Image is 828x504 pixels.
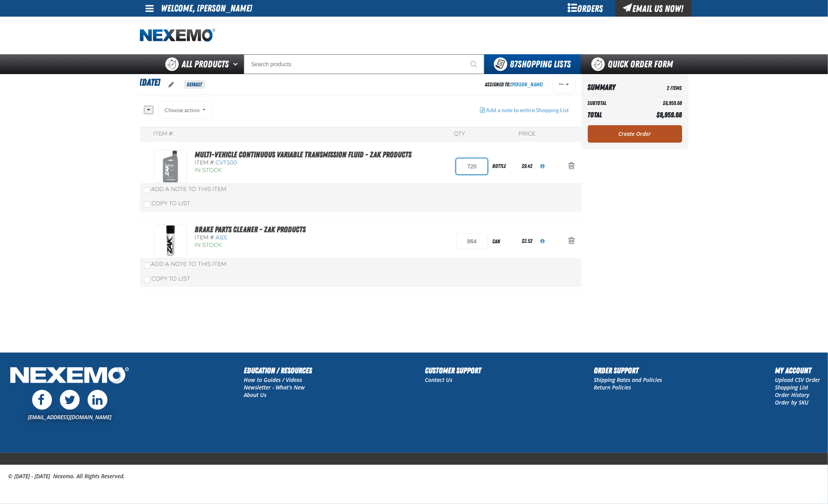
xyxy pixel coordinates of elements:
a: Newsletter - What's New [244,384,305,391]
a: [PERSON_NAME] [511,81,543,88]
span: [DATE] [140,77,161,88]
a: Return Policies [594,384,631,391]
button: You have 87 Shopping Lists. Open to view details [484,54,581,74]
div: Price [519,130,536,138]
input: Product Quantity [456,158,488,174]
h2: Education / Resources [244,365,312,376]
a: How to Guides / Videos [244,376,302,384]
img: Nexemo logo [140,29,215,42]
td: $8,959.68 [637,98,682,109]
div: Item #: [195,159,412,167]
input: Add a Note to This Item [144,187,150,193]
a: Quick Order Form [581,54,688,74]
div: Item #: [154,130,175,138]
h2: Order Support [594,365,662,376]
span: Default [184,80,205,89]
span: A101 [216,234,228,241]
button: View All Prices for A101 [534,233,551,250]
a: Home [140,29,215,42]
th: Summary [588,80,637,94]
div: Item #: [195,234,344,242]
span: $8,959.68 [657,111,682,119]
label: Copy To List [144,275,191,282]
a: Contact Us [425,376,452,384]
span: CVT500 [216,159,237,166]
button: Open All Products pages [231,54,244,74]
span: Add a Note to This Item [151,186,227,193]
button: Add a note to entire Shopping List [474,101,576,119]
h2: Customer Support [425,365,481,376]
input: Add a Note to This Item [144,262,150,269]
label: Copy To List [144,200,191,207]
input: Product Quantity [456,233,488,249]
img: Nexemo Logo [8,365,131,388]
div: In Stock [195,242,344,249]
div: bottle [488,157,520,175]
td: 2 Items [637,80,682,94]
a: Upload CSV Order [775,376,820,384]
h2: My Account [775,365,820,376]
a: Create Order [588,125,682,143]
button: Actions of 8.17.25 [553,76,576,93]
a: Shopping List [775,384,808,391]
a: Multi-Vehicle Continuous Variable Transmission Fluid - ZAK Products [195,150,412,159]
button: oro.shoppinglist.label.edit.tooltip [163,76,181,94]
input: Search [244,54,484,74]
div: In Stock [195,167,412,174]
span: Shopping Lists [510,59,571,70]
span: $9.42 [522,163,532,169]
th: Subtotal [588,98,637,109]
input: Copy To List [144,277,150,283]
input: Copy To List [144,201,150,208]
a: Shipping Rates and Policies [594,376,662,384]
strong: 87 [510,59,518,70]
a: Order by SKU [775,399,809,406]
button: Action Remove Multi-Vehicle Continuous Variable Transmission Fluid - ZAK Products from 8.17.25 [562,158,581,175]
div: QTY [454,130,465,138]
div: can [488,233,520,250]
a: Brake Parts Cleaner - ZAK Products [195,225,306,234]
span: All Products [182,57,229,71]
button: Action Remove Brake Parts Cleaner - ZAK Products from 8.17.25 [562,233,581,250]
a: About Us [244,391,267,399]
span: $2.52 [522,238,532,244]
span: Add a Note to This Item [151,261,227,267]
a: Order History [775,391,809,399]
th: Total [588,109,637,121]
button: Start Searching [465,54,484,74]
div: Assigned To: [485,79,543,90]
a: [EMAIL_ADDRESS][DOMAIN_NAME] [28,413,111,421]
button: View All Prices for CVT500 [534,158,551,175]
